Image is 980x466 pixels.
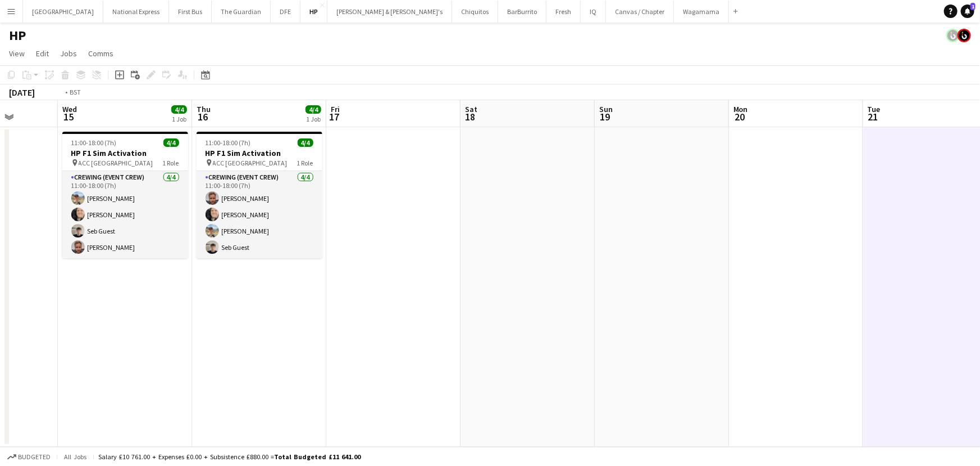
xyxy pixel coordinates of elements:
button: Fresh [546,1,581,23]
span: All jobs [62,452,89,461]
a: 1 [961,5,974,18]
button: First Bus [169,1,212,23]
button: Chiquitos [452,1,498,23]
button: IQ [581,1,606,23]
app-user-avatar: Tim Bodenham [958,29,971,42]
button: Wagamama [674,1,729,23]
button: The Guardian [212,1,271,23]
h1: HP [9,27,26,44]
a: View [4,46,29,61]
div: Salary £10 761.00 + Expenses £0.00 + Subsistence £880.00 = [98,452,361,461]
button: DFE [271,1,300,23]
button: Canvas / Chapter [606,1,674,23]
a: Edit [31,46,53,61]
button: BarBurrito [498,1,546,23]
div: [DATE] [9,87,35,98]
span: Budgeted [18,453,51,461]
button: National Express [103,1,169,23]
a: Jobs [56,46,81,61]
span: Edit [36,48,49,59]
a: Comms [84,46,118,61]
span: 1 [970,3,976,10]
span: Comms [88,48,113,59]
span: Jobs [60,48,77,59]
span: View [9,48,25,59]
div: BST [70,88,81,96]
button: [GEOGRAPHIC_DATA] [23,1,103,23]
button: Budgeted [6,451,52,463]
button: [PERSON_NAME] & [PERSON_NAME]'s [327,1,452,23]
span: Total Budgeted £11 641.00 [274,452,361,461]
app-user-avatar: Tim Bodenham [946,29,960,42]
button: HP [300,1,327,23]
